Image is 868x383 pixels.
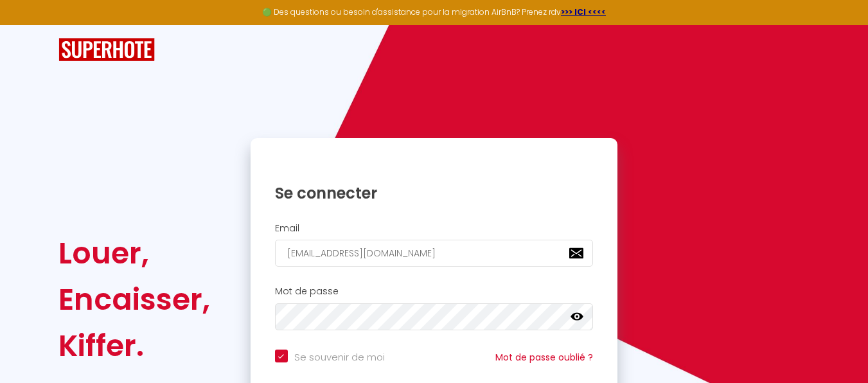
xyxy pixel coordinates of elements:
[495,351,593,364] a: Mot de passe oublié ?
[58,323,210,369] div: Kiffer.
[275,286,594,297] h2: Mot de passe
[561,6,606,17] a: >>> ICI <<<<
[275,223,594,234] h2: Email
[58,38,155,62] img: SuperHote logo
[275,183,594,203] h1: Se connecter
[58,230,210,276] div: Louer,
[275,240,594,267] input: Ton Email
[58,276,210,323] div: Encaisser,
